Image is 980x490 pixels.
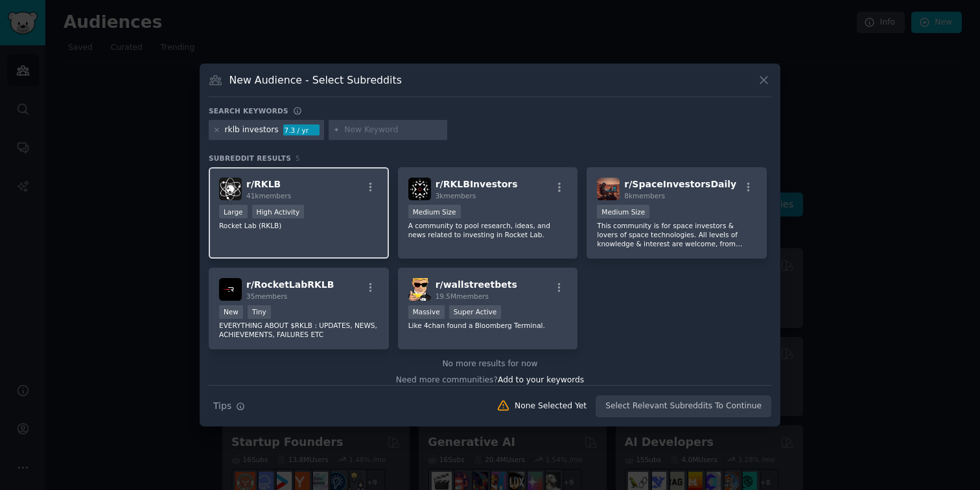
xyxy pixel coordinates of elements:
span: 8k members [624,192,665,200]
div: No more results for now [209,358,771,370]
p: EVERYTHING ABOUT $RKLB : UPDATES, NEWS, ACHIEVEMENTS, FAILURES ETC [219,321,379,339]
p: Like 4chan found a Bloomberg Terminal. [408,321,568,330]
img: RKLB [219,178,242,200]
div: rklb investors [225,124,279,136]
img: RKLBInvestors [408,178,431,200]
div: None Selected Yet [515,401,587,412]
div: Medium Size [408,205,461,218]
span: 5 [296,154,300,162]
span: r/ RKLBInvestors [436,179,518,189]
span: r/ wallstreetbets [436,279,517,290]
span: 19.5M members [436,292,489,300]
button: Tips [209,395,250,417]
div: Need more communities? [209,370,771,386]
span: r/ SpaceInvestorsDaily [624,179,736,189]
span: Add to your keywords [498,375,584,384]
div: New [219,305,243,319]
h3: New Audience - Select Subreddits [229,73,402,87]
span: Tips [213,399,231,413]
div: Medium Size [597,205,649,218]
div: 7.3 / yr [283,124,320,136]
div: Tiny [248,305,271,319]
input: New Keyword [344,124,443,136]
span: 41k members [246,192,291,200]
div: Massive [408,305,445,319]
img: wallstreetbets [408,278,431,301]
span: r/ RKLB [246,179,281,189]
span: 35 members [246,292,287,300]
span: Subreddit Results [209,154,291,163]
h3: Search keywords [209,106,288,115]
p: This community is for space investors & lovers of space technologies. All levels of knowledge & i... [597,221,756,248]
div: Super Active [449,305,502,319]
div: Large [219,205,248,218]
p: Rocket Lab (RKLB) [219,221,379,230]
span: r/ RocketLabRKLB [246,279,334,290]
span: 3k members [436,192,476,200]
img: SpaceInvestorsDaily [597,178,620,200]
img: RocketLabRKLB [219,278,242,301]
p: A community to pool research, ideas, and news related to investing in Rocket Lab. [408,221,568,239]
div: High Activity [252,205,305,218]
